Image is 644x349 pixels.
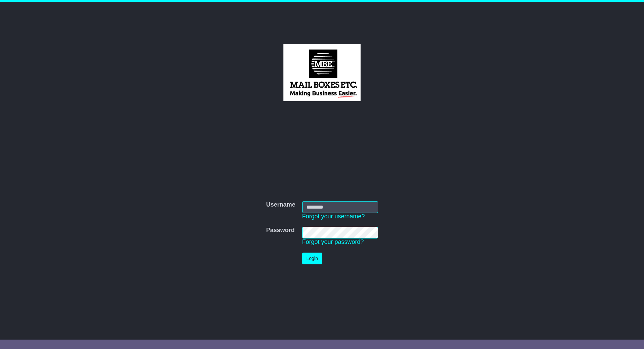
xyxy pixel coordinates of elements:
[302,253,322,264] button: Login
[283,44,360,101] img: MBE Brisbane CBD
[302,238,364,245] a: Forgot your password?
[302,213,365,220] a: Forgot your username?
[266,201,295,209] label: Username
[266,227,294,234] label: Password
